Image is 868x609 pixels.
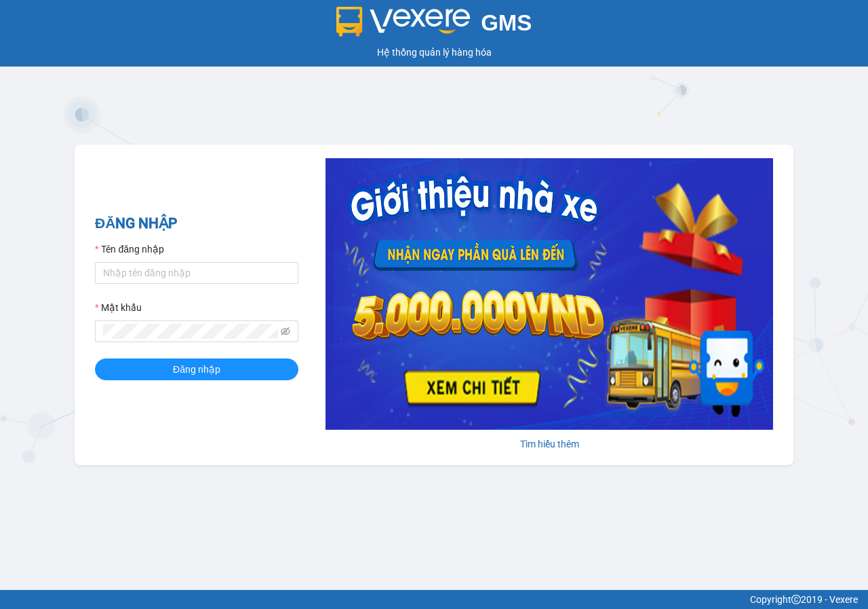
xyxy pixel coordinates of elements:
img: logo 2 [336,7,471,37]
label: Mật khẩu [95,300,142,315]
a: GMS [336,20,532,31]
button: Đăng nhập [95,358,298,380]
div: Hệ thống quản lý hàng hóa [3,45,865,60]
input: Tên đăng nhập [95,262,298,284]
h2: ĐĂNG NHẬP [95,213,298,235]
input: Mật khẩu [103,324,278,339]
span: Đăng nhập [173,362,220,377]
div: Tìm hiểu thêm [325,437,773,451]
div: Copyright 2019 - Vexere [10,592,858,607]
span: GMS [481,10,532,35]
span: eye-invisible [281,327,290,336]
img: banner-0 [325,158,773,430]
label: Tên đăng nhập [95,242,164,257]
span: copyright [791,595,801,604]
